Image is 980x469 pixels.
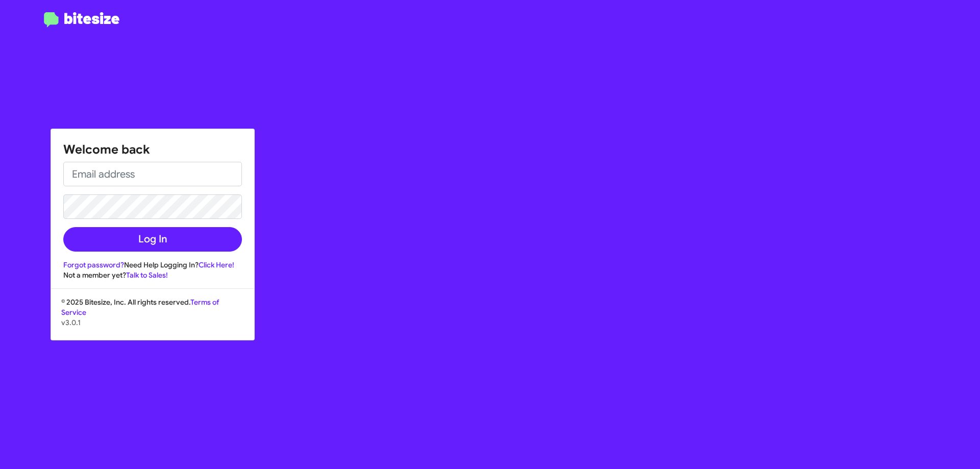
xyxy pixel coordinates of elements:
p: v3.0.1 [61,317,244,328]
h1: Welcome back [63,141,242,158]
div: Need Help Logging In? [63,260,242,270]
input: Email address [63,162,242,186]
a: Forgot password? [63,260,124,269]
div: © 2025 Bitesize, Inc. All rights reserved. [51,297,254,340]
button: Log In [63,227,242,252]
div: Not a member yet? [63,270,242,280]
a: Talk to Sales! [126,270,168,280]
a: Click Here! [199,260,234,269]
